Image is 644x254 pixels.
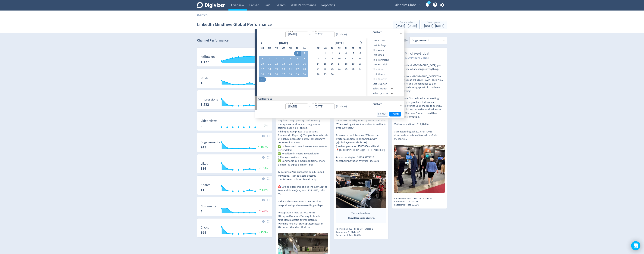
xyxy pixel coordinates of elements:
[315,61,322,67] button: 14
[360,227,363,230] span: 18
[257,38,404,96] div: from-to(31 days)Custom
[336,67,343,72] button: 24
[357,231,360,234] span: 37
[267,220,269,223] img: Placeholder
[257,231,268,234] span: 250%
[396,24,417,28] div: [DATE] - [DATE]
[413,197,423,200] div: Likes
[257,101,404,110] div: from-to(31 days)Custom
[329,61,336,67] button: 16
[294,56,301,61] button: 8
[348,231,349,234] span: 2
[322,45,329,51] th: Monday
[407,197,410,200] span: 449
[365,227,375,231] div: Shares
[199,162,271,172] svg: Likes 136
[322,61,329,67] button: 15
[207,13,208,17] span: /
[354,234,361,237] span: 12.53%
[366,72,403,77] div: Last Month
[258,166,268,170] span: 75%
[419,197,421,200] span: 28
[199,141,271,150] svg: Engagements 745
[199,76,271,86] svg: Posts 4
[301,51,308,56] button: 2
[201,204,216,209] dt: Comments
[322,67,329,72] button: 22
[366,72,403,76] span: Last Month
[373,91,394,96] div: Select Quarter
[336,171,386,208] img: https://media.cf.digivizer.com/images/linkedin-136246465-urn:li:share:7376834622292230145-65647de...
[416,200,418,203] span: 26
[340,212,383,216] div: This is a shared post.
[294,72,301,77] button: 29
[201,119,217,123] dt: Video Views
[336,51,343,56] button: 3
[258,209,268,213] span: 42%
[259,40,265,46] button: Go to previous month
[259,56,266,61] button: 3
[315,72,322,77] button: 28
[273,67,280,72] button: 19
[201,225,209,230] dt: Clicks
[273,61,280,67] button: 12
[349,227,352,230] span: 463
[631,241,640,250] div: Open Intercom Messenger
[394,145,445,193] img: https://media.cf.digivizer.com/images/linkedin-136246465-urn:li:share:7376571235951923201-4c34baf...
[391,113,400,116] span: Update
[267,199,269,201] img: Placeholder
[259,77,266,82] button: 31
[340,216,383,220] div: Show this post in-platform
[335,104,347,109] div: ( 31 days )
[201,102,209,107] strong: 3,532
[366,48,403,52] span: This Week
[199,226,271,236] svg: Clicks 594
[418,3,422,7] span: expand_more
[322,56,329,61] button: 8
[373,86,394,91] div: Select Month
[266,61,273,67] button: 11
[201,97,218,102] dt: Impressions
[201,230,206,235] strong: 594
[343,67,350,72] button: 25
[287,61,294,67] button: 14
[294,45,301,51] th: Friday
[266,45,273,51] th: Monday
[366,48,403,53] div: This Week
[201,124,203,128] strong: 0
[259,72,266,77] button: 24
[357,51,364,56] button: 6
[197,38,272,43] h2: Channel Performance
[372,30,398,34] h6: Custom
[412,203,419,206] span: 12.03%
[366,43,403,48] div: Last 14 Days
[397,38,408,44] div: Sort By
[424,24,444,28] div: [DATE] - [DATE]
[377,112,388,116] button: Cancel
[406,200,407,203] span: 0
[257,29,404,38] div: from-to(31 days)Custom
[357,45,364,51] th: Saturday
[288,102,293,105] label: from
[201,166,206,171] strong: 136
[393,20,420,29] button: Compare to[DATE] - [DATE]
[336,227,354,231] div: Impressions
[278,63,328,229] p: 🚀 Lor ipsumdo sitametc adip elitsed doeiusm. Te incididunt utlabore Etdolore MagnaaLiquae™ adm ve...
[350,51,357,56] button: 5
[308,32,312,37] div: -
[258,188,268,192] span: 84%
[259,61,266,67] button: 10
[366,38,403,43] div: Last 7 Days
[273,45,280,51] th: Tuesday
[258,209,262,212] img: negative-performance.svg
[343,56,350,61] button: 11
[366,39,403,43] span: Last 7 Days
[409,200,420,203] div: Clicks
[394,200,409,203] div: Comments
[201,60,209,64] strong: 1,177
[301,61,308,67] button: 16
[280,61,287,67] button: 13
[294,61,301,67] button: 15
[315,30,317,33] label: to
[278,41,289,46] div: [DATE]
